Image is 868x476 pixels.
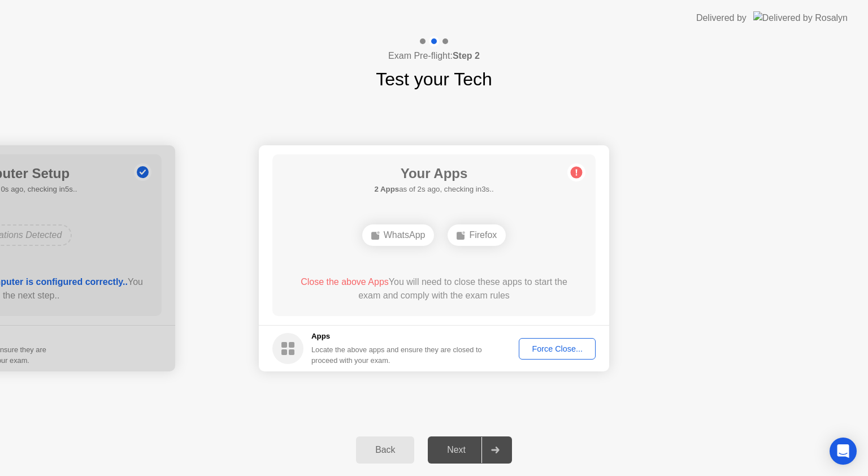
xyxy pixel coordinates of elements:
h5: Apps [311,331,483,342]
h1: Test your Tech [376,66,492,93]
div: Firefox [448,224,506,246]
b: 2 Apps [374,185,399,193]
b: Step 2 [453,51,480,60]
h5: as of 2s ago, checking in3s.. [374,184,493,195]
button: Back [356,436,414,464]
img: Delivered by Rosalyn [753,11,848,24]
div: Locate the above apps and ensure they are closed to proceed with your exam. [311,344,483,366]
div: Force Close... [523,344,592,353]
div: WhatsApp [362,224,435,246]
h4: Exam Pre-flight: [388,49,480,63]
div: Next [431,445,481,455]
span: Close the above Apps [301,277,389,287]
button: Next [428,436,512,464]
div: You will need to close these apps to start the exam and comply with the exam rules [289,275,580,302]
h1: Your Apps [374,163,493,184]
div: Delivered by [696,11,747,25]
button: Force Close... [519,338,596,360]
div: Open Intercom Messenger [830,438,857,465]
div: Back [359,445,411,455]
